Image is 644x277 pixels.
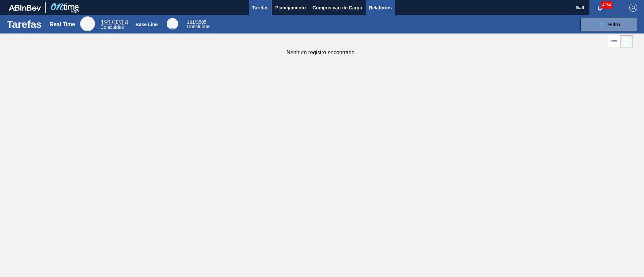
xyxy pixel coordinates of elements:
[589,3,611,12] button: Notificações
[313,4,362,12] span: Composição de Carga
[608,35,620,48] div: Visão em Lista
[100,18,128,26] span: / 3314
[580,18,637,31] button: Filtro
[136,22,158,27] div: Base Line
[629,4,637,12] img: Logout
[608,22,620,27] span: Filtro
[9,5,41,11] img: TNhmsLtSVTkK8tSr43FrP2fwEKptu5GPRR3wAAAABJRU5ErkJggg==
[167,18,178,29] div: Base Line
[50,21,75,27] div: Real Time
[100,24,124,30] span: Concluídas
[100,19,128,29] div: Real Time
[620,35,633,48] div: Visão em Cards
[369,4,392,12] span: Relatórios
[80,16,95,31] div: Real Time
[601,1,612,9] span: 4364
[187,20,210,29] div: Base Line
[187,24,210,29] span: Concluídas
[275,4,306,12] span: Planejamento
[187,19,195,25] span: 191
[100,18,111,26] span: 191
[252,4,269,12] span: Tarefas
[187,19,206,25] span: / 3505
[7,20,42,28] h1: Tarefas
